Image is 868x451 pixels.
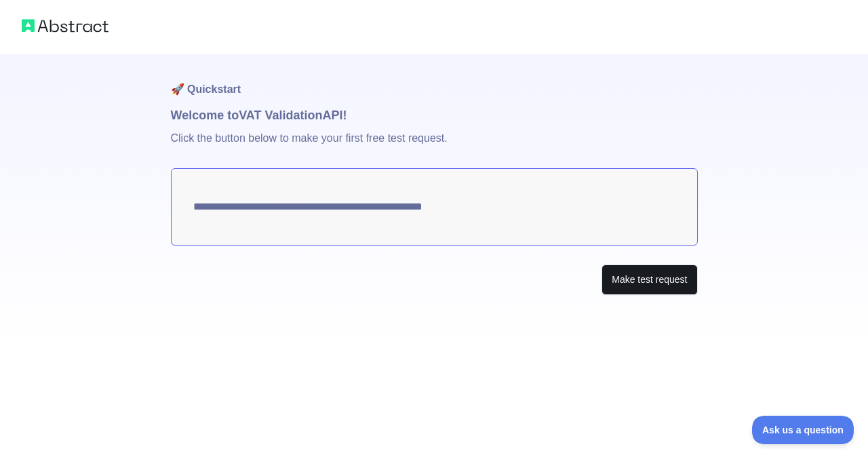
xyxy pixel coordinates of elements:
img: Abstract logo [22,16,108,35]
iframe: Toggle Customer Support [752,416,854,444]
p: Click the button below to make your first free test request. [171,125,698,168]
button: Make test request [601,264,697,295]
h1: 🚀 Quickstart [171,54,698,106]
h1: Welcome to VAT Validation API! [171,106,698,125]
